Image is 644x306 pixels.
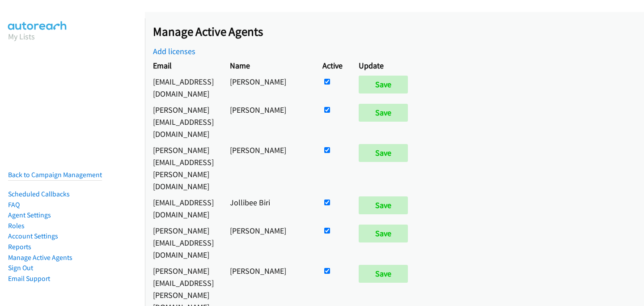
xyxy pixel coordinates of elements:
th: Update [351,57,420,73]
input: Save [359,265,408,283]
a: FAQ [8,200,20,209]
input: Save [359,104,408,122]
td: [PERSON_NAME] [222,222,314,263]
td: [PERSON_NAME] [222,102,314,142]
a: My Lists [8,31,35,42]
a: Sign Out [8,263,33,272]
input: Save [359,144,408,162]
th: Active [314,57,351,73]
a: Reports [8,242,31,251]
a: Agent Settings [8,211,51,219]
h2: Manage Active Agents [153,24,644,39]
td: [PERSON_NAME] [222,142,314,194]
td: [PERSON_NAME][EMAIL_ADDRESS][DOMAIN_NAME] [145,102,222,142]
td: [PERSON_NAME][EMAIL_ADDRESS][DOMAIN_NAME] [145,222,222,263]
input: Save [359,196,408,214]
th: Name [222,57,314,73]
a: Manage Active Agents [8,253,72,262]
a: Email Support [8,274,50,283]
td: [PERSON_NAME] [222,73,314,102]
a: Roles [8,221,25,230]
a: Back to Campaign Management [8,170,102,179]
td: [EMAIL_ADDRESS][DOMAIN_NAME] [145,73,222,102]
a: Account Settings [8,232,58,240]
iframe: Resource Center [619,117,644,188]
td: [EMAIL_ADDRESS][DOMAIN_NAME] [145,194,222,222]
a: Scheduled Callbacks [8,190,70,198]
td: [PERSON_NAME][EMAIL_ADDRESS][PERSON_NAME][DOMAIN_NAME] [145,142,222,194]
input: Save [359,225,408,242]
a: Add licenses [153,46,195,56]
input: Save [359,76,408,93]
iframe: Checklist [568,267,637,299]
th: Email [145,57,222,73]
td: Jollibee Biri [222,194,314,222]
